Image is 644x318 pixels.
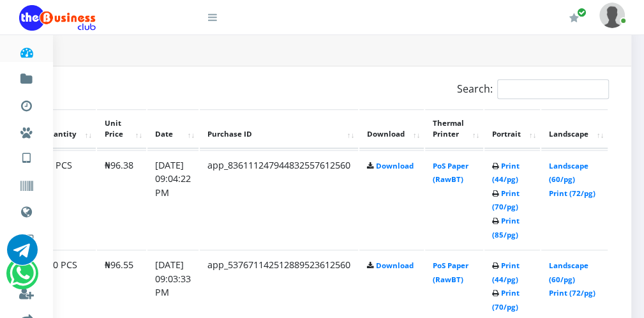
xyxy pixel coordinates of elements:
[577,8,587,17] span: Renew/Upgrade Subscription
[492,288,520,312] a: Print (70/pg)
[7,244,38,265] a: Chat for support
[49,159,155,181] a: International VTU
[35,150,96,249] td: 44 PCS
[19,5,96,31] img: Logo
[492,216,520,239] a: Print (85/pg)
[19,169,34,199] a: Vouchers
[549,288,595,298] a: Print (72/pg)
[19,115,34,146] a: Miscellaneous Payments
[19,61,34,92] a: Fund wallet
[457,79,609,99] label: Search:
[541,109,608,149] th: Landscape: activate to sort column ascending
[147,150,198,249] td: [DATE] 09:04:22 PM
[599,3,625,27] img: User
[97,109,146,149] th: Unit Price: activate to sort column ascending
[425,109,483,149] th: Thermal Printer: activate to sort column ascending
[549,161,588,185] a: Landscape (60/pg)
[359,109,424,149] th: Download: activate to sort column ascending
[492,188,520,212] a: Print (70/pg)
[549,261,588,284] a: Landscape (60/pg)
[19,276,34,307] a: Register a Referral
[200,150,358,249] td: app_836111247944832557612560
[484,109,540,149] th: Portrait: activate to sort column ascending
[200,109,358,149] th: Purchase ID: activate to sort column ascending
[10,268,36,289] a: Chat for support
[97,150,146,249] td: ₦96.38
[19,194,34,226] a: Data
[19,88,34,119] a: Transactions
[35,109,96,149] th: Quantity: activate to sort column ascending
[19,140,34,172] a: VTU
[19,34,34,65] a: Dashboard
[376,161,414,170] a: Download
[19,222,34,253] a: Cable TV, Electricity
[433,261,468,284] a: PoS Paper (RawBT)
[492,161,520,185] a: Print (44/pg)
[569,13,579,23] i: Renew/Upgrade Subscription
[376,261,414,270] a: Download
[492,261,520,284] a: Print (44/pg)
[49,140,155,162] a: Nigerian VTU
[549,188,595,198] a: Print (72/pg)
[147,109,198,149] th: Date: activate to sort column ascending
[433,161,468,185] a: PoS Paper (RawBT)
[497,79,609,99] input: Search:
